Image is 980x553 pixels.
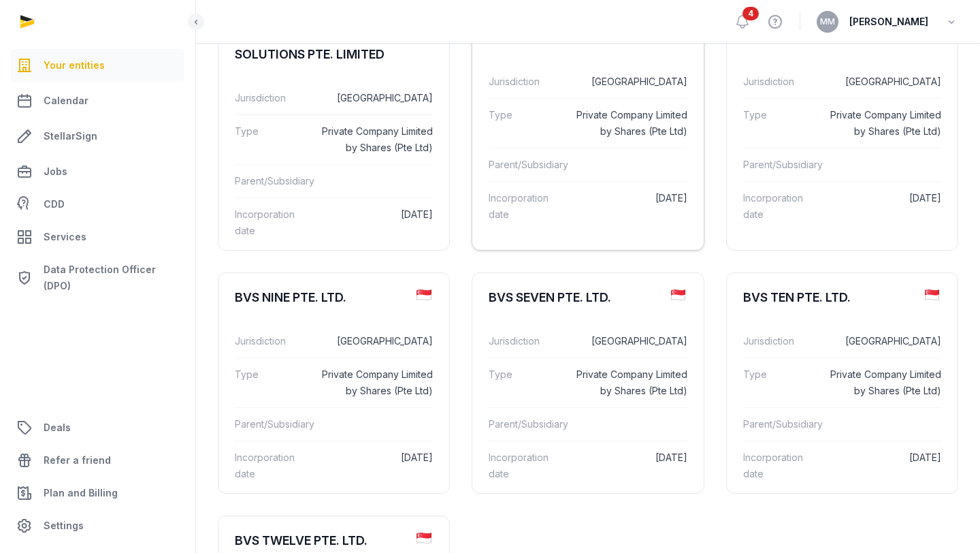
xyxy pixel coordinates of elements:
[218,14,449,258] a: BEYONDMARKETING SOLUTIONS PTE. LIMITEDJurisdiction[GEOGRAPHIC_DATA]TypePrivate Company Limited by...
[829,190,941,223] dd: [DATE]
[321,333,433,349] dd: [GEOGRAPHIC_DATA]
[44,452,111,469] span: Refer a friend
[235,366,310,399] dt: Type
[829,107,941,140] dd: Private Company Limited by Shares (Pte Ltd)
[743,416,823,432] dt: Parent/Subsidiary
[44,163,67,180] span: Jobs
[912,488,980,553] iframe: Chat Widget
[743,157,823,173] dt: Parent/Subsidiary
[321,90,433,106] dd: [GEOGRAPHIC_DATA]
[489,107,563,140] dt: Type
[235,30,406,63] div: BEYONDMARKETING SOLUTIONS PTE. LIMITED
[671,289,685,300] img: sg.png
[727,14,958,242] a: BVS ELEVEN PTE. LTD.Jurisdiction[GEOGRAPHIC_DATA]TypePrivate Company Limited by Shares (Pte Ltd)P...
[472,273,703,501] a: BVS SEVEN PTE. LTD.Jurisdiction[GEOGRAPHIC_DATA]TypePrivate Company Limited by Shares (Pte Ltd)Pa...
[44,262,179,294] span: Data Protection Officer (DPO)
[489,190,563,223] dt: Incorporation date
[44,229,86,245] span: Services
[44,128,97,144] span: StellarSign
[925,289,939,300] img: sg.png
[849,14,928,30] span: [PERSON_NAME]
[574,190,687,223] dd: [DATE]
[472,14,703,242] a: BVS EIGHT PTE. LTD.Jurisdiction[GEOGRAPHIC_DATA]TypePrivate Company Limited by Shares (Pte Ltd)Pa...
[743,107,818,140] dt: Type
[11,84,184,117] a: Calendar
[321,206,433,239] dd: [DATE]
[321,366,433,399] dd: Private Company Limited by Shares (Pte Ltd)
[235,449,310,482] dt: Incorporation date
[235,90,310,106] dt: Jurisdiction
[574,107,687,140] dd: Private Company Limited by Shares (Pte Ltd)
[44,420,71,436] span: Deals
[489,74,563,90] dt: Jurisdiction
[321,123,433,156] dd: Private Company Limited by Shares (Pte Ltd)
[44,93,88,109] span: Calendar
[743,333,818,349] dt: Jurisdiction
[820,18,835,26] span: MM
[829,333,941,349] dd: [GEOGRAPHIC_DATA]
[11,155,184,188] a: Jobs
[829,449,941,482] dd: [DATE]
[44,518,84,534] span: Settings
[235,123,310,156] dt: Type
[235,333,310,349] dt: Jurisdiction
[44,57,105,74] span: Your entities
[11,411,184,444] a: Deals
[11,191,184,218] a: CDD
[489,416,568,432] dt: Parent/Subsidiary
[44,485,118,501] span: Plan and Billing
[489,366,563,399] dt: Type
[235,533,367,549] div: BVS TWELVE PTE. LTD.
[235,206,310,239] dt: Incorporation date
[11,509,184,542] a: Settings
[829,366,941,399] dd: Private Company Limited by Shares (Pte Ltd)
[743,74,818,90] dt: Jurisdiction
[574,449,687,482] dd: [DATE]
[11,477,184,509] a: Plan and Billing
[235,173,314,189] dt: Parent/Subsidiary
[817,11,838,33] button: MM
[489,333,563,349] dt: Jurisdiction
[235,416,314,432] dt: Parent/Subsidiary
[218,273,449,501] a: BVS NINE PTE. LTD.Jurisdiction[GEOGRAPHIC_DATA]TypePrivate Company Limited by Shares (Pte Ltd)Par...
[11,120,184,153] a: StellarSign
[489,157,568,173] dt: Parent/Subsidiary
[489,289,611,306] div: BVS SEVEN PTE. LTD.
[742,7,759,20] span: 4
[321,449,433,482] dd: [DATE]
[11,444,184,477] a: Refer a friend
[489,449,563,482] dt: Incorporation date
[11,49,184,82] a: Your entities
[416,289,431,300] img: sg.png
[416,533,431,543] img: sg.png
[574,74,687,90] dd: [GEOGRAPHIC_DATA]
[44,196,65,212] span: CDD
[743,289,851,306] div: BVS TEN PTE. LTD.
[727,273,958,501] a: BVS TEN PTE. LTD.Jurisdiction[GEOGRAPHIC_DATA]TypePrivate Company Limited by Shares (Pte Ltd)Pare...
[829,74,941,90] dd: [GEOGRAPHIC_DATA]
[743,449,818,482] dt: Incorporation date
[574,366,687,399] dd: Private Company Limited by Shares (Pte Ltd)
[574,333,687,349] dd: [GEOGRAPHIC_DATA]
[235,289,346,306] div: BVS NINE PTE. LTD.
[11,256,184,300] a: Data Protection Officer (DPO)
[743,190,818,223] dt: Incorporation date
[743,366,818,399] dt: Type
[11,221,184,253] a: Services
